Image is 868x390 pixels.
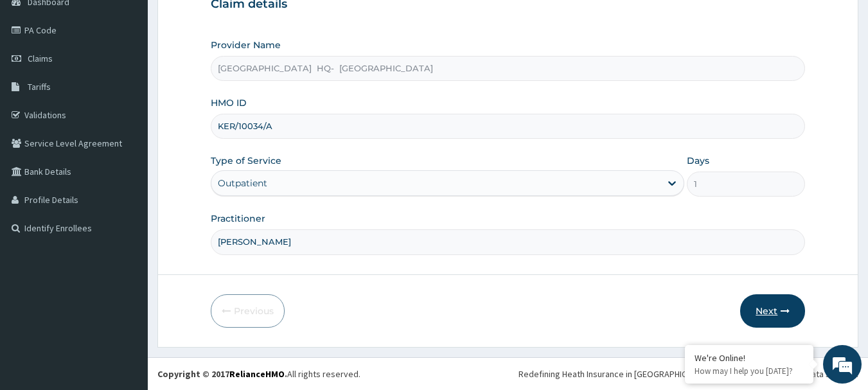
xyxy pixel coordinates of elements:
div: Chat with us now [67,72,216,89]
p: How may I help you today? [695,366,804,377]
input: Enter Name [211,229,806,254]
button: Previous [211,294,285,328]
div: We're Online! [695,352,804,364]
textarea: Type your message and hit 'Enter' [6,256,245,301]
img: d_794563401_company_1708531726252_794563401 [24,64,52,96]
label: Days [687,154,709,167]
span: Tariffs [28,81,51,93]
button: Next [740,294,805,328]
strong: Copyright © 2017 . [157,368,287,380]
span: We're online! [75,114,177,244]
label: Provider Name [211,39,281,51]
input: Enter HMO ID [211,114,806,139]
span: Claims [28,53,53,64]
a: RelianceHMO [229,368,285,380]
label: HMO ID [211,96,247,109]
div: Redefining Heath Insurance in [GEOGRAPHIC_DATA] using Telemedicine and Data Science! [518,368,858,380]
div: Outpatient [218,177,267,190]
label: Type of Service [211,154,281,167]
footer: All rights reserved. [148,357,868,390]
label: Practitioner [211,212,265,225]
div: Minimize live chat window [211,6,242,37]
